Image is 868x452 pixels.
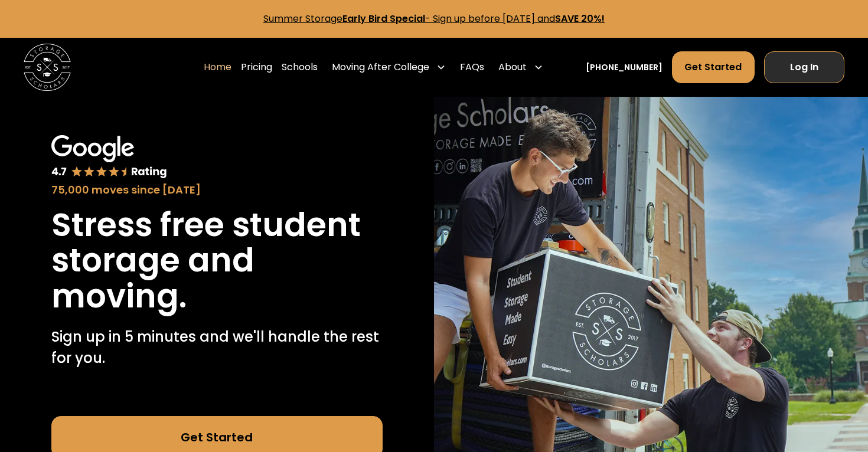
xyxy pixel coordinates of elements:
div: About [498,60,527,74]
div: Moving After College [327,51,451,84]
div: 75,000 moves since [DATE] [51,182,383,198]
a: Get Started [672,51,754,83]
a: Log In [764,51,844,83]
strong: Early Bird Special [342,12,425,25]
a: [PHONE_NUMBER] [586,61,663,74]
div: Moving After College [332,60,429,74]
img: Storage Scholars main logo [24,44,71,91]
a: Schools [282,51,318,84]
img: Google 4.7 star rating [51,135,168,179]
h1: Stress free student storage and moving. [51,207,383,315]
div: About [494,51,548,84]
a: Pricing [241,51,272,84]
strong: SAVE 20%! [555,12,605,25]
a: Home [204,51,231,84]
p: Sign up in 5 minutes and we'll handle the rest for you. [51,326,383,369]
a: FAQs [460,51,484,84]
a: Summer StorageEarly Bird Special- Sign up before [DATE] andSAVE 20%! [263,12,605,25]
